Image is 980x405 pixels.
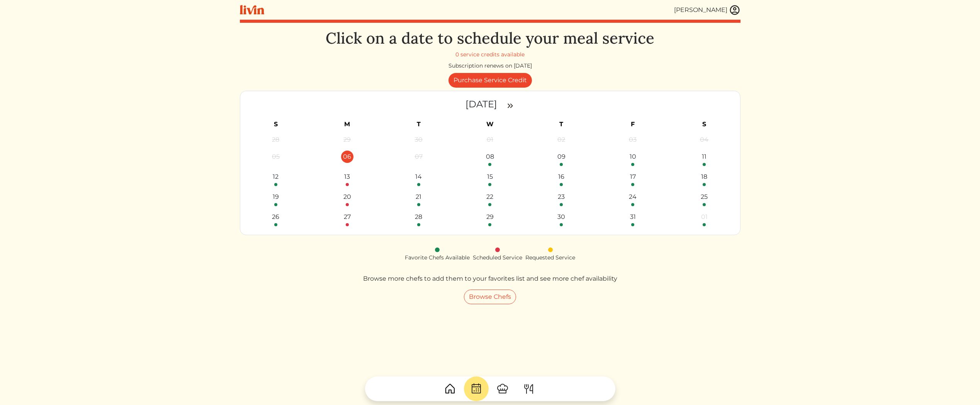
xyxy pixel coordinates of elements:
div: 10 [627,151,639,163]
p: Browse more chefs to add them to your favorites list and see more chef availability [363,274,617,283]
a: 22 [457,191,523,206]
a: 17 [600,171,666,186]
a: 10 [600,151,666,166]
a: 11 [671,151,738,166]
div: 01 [484,134,496,146]
a: 19 [243,191,309,206]
div: 26 [270,211,282,223]
th: T [383,117,454,131]
a: 27 [341,211,353,226]
a: 21 [385,191,452,206]
div: 31 [627,211,639,223]
a: 23 [528,191,595,206]
a: [DATE] [465,98,499,110]
div: 04 [698,134,710,146]
a: 25 [671,191,738,206]
a: 08 [457,151,523,166]
div: 11 [698,151,710,163]
div: 01 [698,211,710,223]
img: ChefHat-a374fb509e4f37eb0702ca99f5f64f3b6956810f32a249b33092029f8484b388.svg [496,383,509,395]
h1: Click on a date to schedule your meal service [326,29,654,47]
div: 16 [555,171,567,183]
a: 09 [528,151,595,166]
div: 14 [413,171,425,183]
div: 07 [413,151,425,163]
div: Subscription renews on [DATE] [448,62,532,70]
div: 18 [698,171,710,183]
div: 17 [627,171,639,183]
a: 31 [600,211,666,226]
div: 30 [413,134,425,146]
div: 28 [270,134,282,146]
div: 19 [270,191,282,203]
img: House-9bf13187bcbb5817f509fe5e7408150f90897510c4275e13d0d5fca38e0b5951.svg [444,383,456,395]
img: user_account-e6e16d2ec92f44fc35f99ef0dc9cddf60790bfa021a6ecb1c896eb5d2907b31c.svg [729,4,741,16]
a: 30 [528,211,595,226]
a: 06 [341,151,353,163]
div: 05 [270,151,282,163]
a: 20 [341,191,353,206]
div: 21 [413,191,425,203]
a: 01 [671,211,738,226]
div: 20 [341,191,353,203]
div: 08 [484,151,496,163]
th: S [669,117,740,131]
a: 12 [243,171,309,186]
a: 24 [600,191,666,206]
div: Favorite Chefs Available [405,254,470,262]
div: 12 [270,171,282,183]
a: 18 [671,171,738,186]
div: Requested Service [525,254,575,262]
a: Browse Chefs [464,290,516,304]
div: [PERSON_NAME] [674,5,727,15]
th: T [526,117,597,131]
div: 13 [341,171,353,183]
th: S [240,117,312,131]
div: 03 [627,134,639,146]
div: 28 [413,211,425,223]
a: 15 [457,171,523,186]
time: [DATE] [465,98,497,110]
th: W [454,117,526,131]
div: 15 [484,171,496,183]
div: Scheduled Service [473,254,522,262]
a: 16 [528,171,595,186]
a: 13 [341,171,353,186]
th: M [311,117,383,131]
img: double_arrow_right-997dabdd2eccb76564fe50414fa626925505af7f86338824324e960bc414e1a4.svg [506,101,515,110]
a: 28 [385,211,452,226]
img: CalendarDots-5bcf9d9080389f2a281d69619e1c85352834be518fbc73d9501aef674afc0d57.svg [470,383,482,395]
div: 02 [555,134,567,146]
div: 22 [484,191,496,203]
a: 14 [385,171,452,186]
a: 26 [243,211,309,226]
div: 29 [341,134,353,146]
img: ForkKnife-55491504ffdb50bab0c1e09e7649658475375261d09fd45db06cec23bce548bf.svg [523,383,535,395]
th: F [597,117,669,131]
div: 09 [555,151,567,163]
div: 27 [341,211,353,223]
div: 0 service credits available [455,51,525,59]
div: 23 [555,191,567,203]
a: 29 [457,211,523,226]
div: 25 [698,191,710,203]
img: livin-logo-a0d97d1a881af30f6274990eb6222085a2533c92bbd1e4f22c21b4f0d0e3210c.svg [240,5,264,15]
div: 30 [555,211,567,223]
div: 24 [627,191,639,203]
div: 29 [484,211,496,223]
a: Purchase Service Credit [448,73,532,88]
